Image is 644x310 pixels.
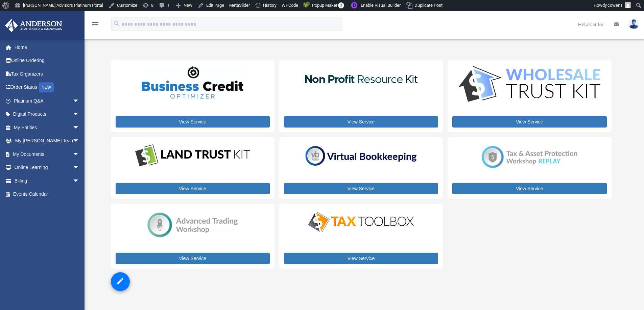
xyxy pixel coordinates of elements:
span: arrow_drop_down [73,161,86,175]
img: Anderson Advisors Platinum Portal [3,19,64,32]
span: arrow_drop_down [73,121,86,135]
a: View Service [284,116,438,128]
span: cowens [607,3,623,8]
a: My Entitiesarrow_drop_down [5,121,90,134]
a: Billingarrow_drop_down [5,174,90,188]
img: User Pic [629,19,639,29]
span: arrow_drop_down [73,147,86,161]
a: Online Learningarrow_drop_down [5,161,90,174]
span: arrow_drop_down [73,94,86,108]
a: Home [5,40,90,54]
a: Events Calendar [5,188,90,201]
a: Digital Productsarrow_drop_down [5,108,90,121]
a: Tax Organizers [5,67,90,81]
a: Platinum Q&Aarrow_drop_down [5,94,90,108]
span: arrow_drop_down [73,134,86,148]
div: NEW [39,82,54,92]
i: search [113,20,120,27]
span: 2 [338,2,344,8]
a: Help Center [573,11,609,37]
a: Online Ordering [5,54,90,67]
a: View Service [452,183,606,194]
a: menu [91,23,99,28]
a: My [PERSON_NAME] Teamarrow_drop_down [5,134,90,148]
i: menu [91,20,99,28]
a: View Service [116,183,270,194]
span: arrow_drop_down [73,174,86,188]
span: arrow_drop_down [73,108,86,121]
a: Edit [111,272,130,291]
a: Order StatusNEW [5,81,90,94]
a: View Service [284,253,438,264]
a: View Service [284,183,438,194]
a: My Documentsarrow_drop_down [5,147,90,161]
a: View Service [452,116,606,128]
a: View Service [116,116,270,128]
a: View Service [116,253,270,264]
